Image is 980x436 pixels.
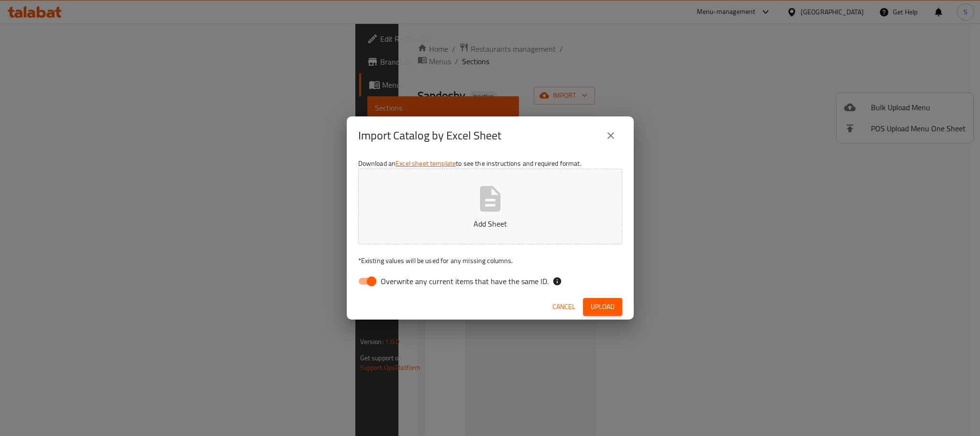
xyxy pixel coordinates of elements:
h2: Import Catalog by Excel Sheet [358,128,501,143]
span: Overwrite any current items that have the same ID. [381,275,549,287]
a: Excel sheet template [396,157,456,170]
svg: If the overwrite option isn't selected, then the items that match an existing ID will be ignored ... [552,276,562,286]
p: Existing values will be used for any missing columns. [358,256,622,265]
p: Add Sheet [373,218,607,229]
button: close [599,124,622,147]
span: Cancel [552,301,575,313]
button: Cancel [549,298,579,316]
div: Download an to see the instructions and required format. [347,155,634,294]
span: Upload [591,301,615,313]
button: Add Sheet [358,169,622,244]
button: Upload [583,298,622,316]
